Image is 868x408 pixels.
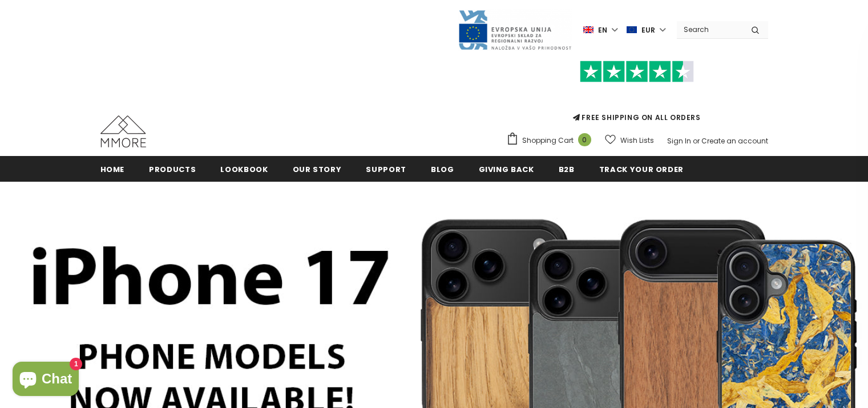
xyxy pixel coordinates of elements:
a: Lookbook [220,156,268,182]
span: 0 [578,133,591,146]
span: Home [100,164,125,175]
input: Search Site [677,21,742,38]
span: Track your order [599,164,684,175]
img: Javni Razpis [458,9,572,51]
span: Lookbook [220,164,268,175]
span: Giving back [479,164,534,175]
span: Shopping Cart [522,135,574,146]
span: EUR [641,25,655,36]
span: Wish Lists [620,135,654,146]
a: Blog [431,156,454,182]
span: Blog [431,164,454,175]
a: support [366,156,406,182]
span: or [693,136,700,146]
span: B2B [559,164,575,175]
a: Create an account [701,136,768,146]
span: en [598,25,607,36]
a: Track your order [599,156,684,182]
a: Sign In [667,136,691,146]
a: B2B [559,156,575,182]
span: FREE SHIPPING ON ALL ORDERS [506,66,768,122]
span: Our Story [293,164,342,175]
a: Our Story [293,156,342,182]
span: Products [149,164,196,175]
img: i-lang-1.png [583,25,594,35]
img: Trust Pilot Stars [580,61,694,83]
a: Home [100,156,125,182]
a: Wish Lists [605,130,654,150]
a: Shopping Cart 0 [506,132,597,149]
a: Products [149,156,196,182]
a: Javni Razpis [458,25,572,34]
span: support [366,164,406,175]
a: Giving back [479,156,534,182]
img: MMORE Cases [100,115,146,147]
iframe: Customer reviews powered by Trustpilot [506,82,768,112]
inbox-online-store-chat: Shopify online store chat [9,362,82,399]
